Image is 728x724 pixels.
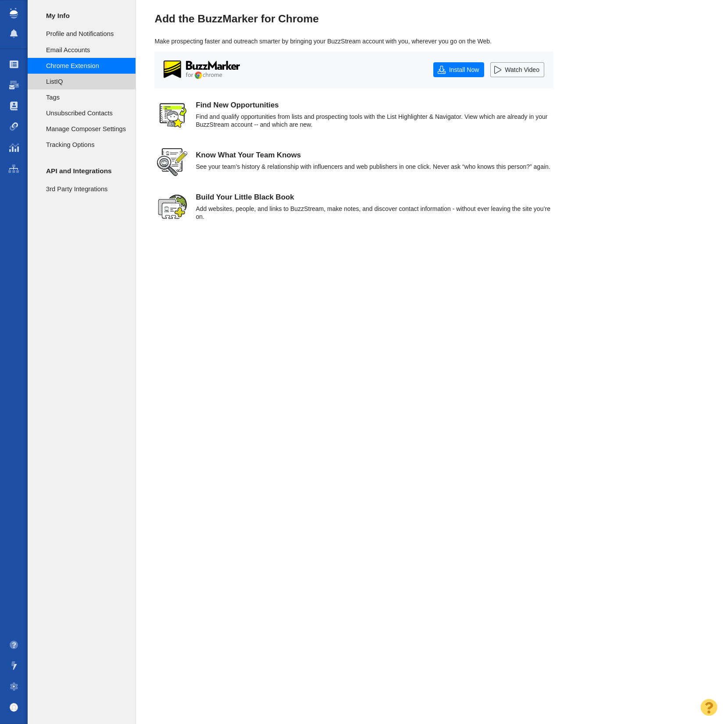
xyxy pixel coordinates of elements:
[154,189,189,225] img: bm_icon_3.png
[490,62,545,77] a: Watch Video
[46,77,126,86] span: ListIQ
[46,140,126,150] span: Tracking Options
[196,151,550,160] h4: Know What Your Team Knows
[196,113,547,128] span: Find and qualify opportunities from lists and prospecting tools with the List Highlighter & Navig...
[154,12,553,25] h3: Add the BuzzMarker for Chrome
[154,97,189,132] img: bm_icon_1.png
[154,143,189,178] img: bm_icon_2.png
[46,108,126,118] span: Unsubscribed Contacts
[10,703,18,712] img: default_avatar.png
[46,61,126,71] span: Chrome Extension
[196,163,550,170] span: See your team’s history & relationship with influencers and web publishers in one click. Never as...
[46,124,126,134] span: Manage Composer Settings
[433,62,484,77] a: Install Now
[46,93,126,102] span: Tags
[164,61,240,78] img: buzzmarker_for_chrome.png
[46,45,126,55] span: Email Accounts
[46,184,126,194] span: 3rd Party Integrations
[10,8,18,18] img: buzzstream_logo_iconsimple.png
[154,28,553,45] p: Make prospecting faster and outreach smarter by bringing your BuzzStream account with you, wherev...
[46,29,126,39] span: Profile and Notifications
[196,205,550,220] span: Add websites, people, and links to BuzzStream, make notes, and discover contact information - wit...
[196,101,553,110] h4: Find New Opportunities
[196,193,553,202] h4: Build Your Little Black Book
